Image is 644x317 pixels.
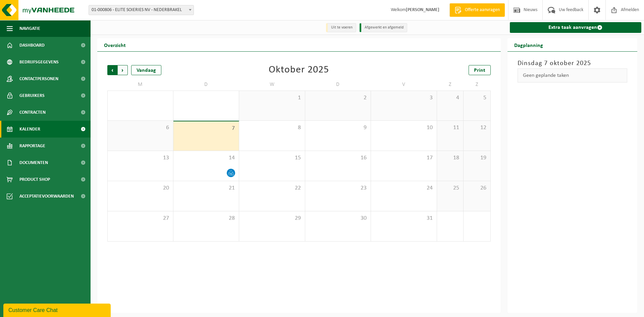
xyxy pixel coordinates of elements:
span: 13 [111,154,170,162]
span: Offerte aanvragen [463,7,501,13]
li: Afgewerkt en afgemeld [360,23,407,32]
a: Print [469,65,491,75]
td: Z [437,78,464,91]
span: 18 [440,154,460,162]
span: 16 [309,154,368,162]
span: 01-000806 - ELITE SOIERIES NV - NEDERBRAKEL [89,5,194,15]
span: 30 [309,215,368,222]
span: Kalender [19,121,40,138]
li: Uit te voeren [326,23,356,32]
span: 31 [374,215,433,222]
span: 12 [467,124,487,131]
span: Gebruikers [19,87,45,104]
td: W [239,78,305,91]
span: 17 [374,154,433,162]
span: 6 [111,124,170,131]
span: 01-000806 - ELITE SOIERIES NV - NEDERBRAKEL [89,5,194,15]
span: 10 [374,124,433,131]
h3: Dinsdag 7 oktober 2025 [518,58,628,68]
span: 3 [374,94,433,102]
td: M [107,78,173,91]
strong: [PERSON_NAME] [406,7,439,12]
span: 19 [467,154,487,162]
span: 1 [243,94,302,102]
iframe: chat widget [3,302,112,317]
span: Navigatie [19,20,40,37]
td: D [305,78,371,91]
td: Z [464,78,490,91]
span: 20 [111,184,170,192]
td: V [371,78,437,91]
span: 2 [309,94,368,102]
span: Dashboard [19,37,45,54]
div: Vandaag [131,65,161,75]
span: Rapportage [19,138,45,154]
span: 27 [111,215,170,222]
span: 14 [177,154,236,162]
span: 5 [467,94,487,102]
span: 9 [309,124,368,131]
span: Print [474,68,485,73]
span: 23 [309,184,368,192]
span: Acceptatievoorwaarden [19,188,74,205]
h2: Dagplanning [507,38,550,51]
span: Volgende [118,65,128,75]
span: Contracten [19,104,46,121]
span: 7 [177,125,236,132]
td: D [173,78,239,91]
span: 28 [177,215,236,222]
span: 8 [243,124,302,131]
span: Vorige [107,65,117,75]
a: Offerte aanvragen [449,3,505,17]
span: 15 [243,154,302,162]
span: 21 [177,184,236,192]
span: 22 [243,184,302,192]
span: Product Shop [19,171,50,188]
span: 4 [440,94,460,102]
div: Oktober 2025 [269,65,329,75]
span: 24 [374,184,433,192]
a: Extra taak aanvragen [510,22,642,33]
span: Contactpersonen [19,70,58,87]
div: Geen geplande taken [518,68,628,83]
span: Bedrijfsgegevens [19,54,59,70]
span: Documenten [19,154,48,171]
span: 26 [467,184,487,192]
span: 29 [243,215,302,222]
h2: Overzicht [97,38,132,51]
span: 25 [440,184,460,192]
span: 11 [440,124,460,131]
